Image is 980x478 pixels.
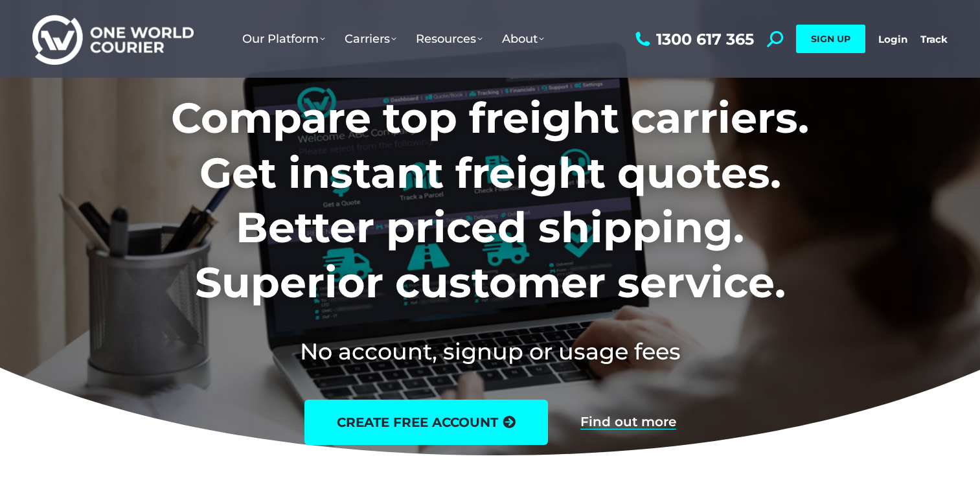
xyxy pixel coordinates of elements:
[304,400,548,445] a: create free account
[85,91,895,310] h1: Compare top freight carriers. Get instant freight quotes. Better priced shipping. Superior custom...
[416,32,483,46] span: Resources
[580,415,676,429] a: Find out more
[406,19,492,59] a: Resources
[345,32,396,46] span: Carriers
[811,33,850,45] span: SIGN UP
[242,32,325,46] span: Our Platform
[796,25,865,53] a: SIGN UP
[878,33,907,45] a: Login
[32,13,194,65] img: One World Courier
[502,32,544,46] span: About
[632,31,754,47] a: 1300 617 365
[335,19,406,59] a: Carriers
[233,19,335,59] a: Our Platform
[920,33,948,45] a: Track
[85,336,895,367] h2: No account, signup or usage fees
[492,19,554,59] a: About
